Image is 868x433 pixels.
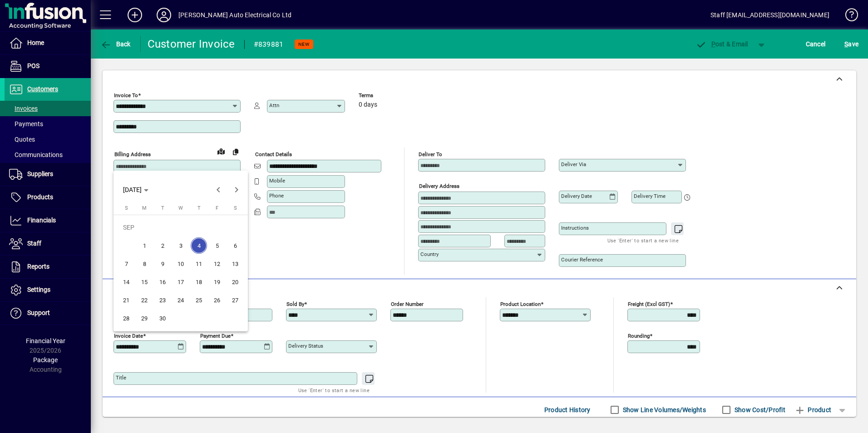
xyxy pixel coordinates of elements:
button: Previous month [209,181,227,199]
button: Mon Sep 22 2025 [135,291,153,309]
span: 5 [209,237,225,254]
span: 21 [118,292,134,308]
span: 3 [173,237,189,254]
span: 9 [154,256,171,272]
button: Sat Sep 13 2025 [226,255,244,273]
span: 18 [191,274,207,290]
button: Wed Sep 03 2025 [172,236,190,255]
button: Sun Sep 07 2025 [117,255,135,273]
span: F [216,205,218,211]
span: 14 [118,274,134,290]
span: 4 [191,237,207,254]
button: Tue Sep 16 2025 [153,273,172,291]
button: Wed Sep 17 2025 [172,273,190,291]
span: 15 [136,274,153,290]
button: Fri Sep 19 2025 [208,273,226,291]
span: 22 [136,292,153,308]
button: Wed Sep 10 2025 [172,255,190,273]
span: T [161,205,164,211]
button: Thu Sep 11 2025 [190,255,208,273]
span: 2 [154,237,171,254]
button: Sun Sep 28 2025 [117,309,135,327]
span: T [197,205,201,211]
td: SEP [117,218,244,236]
span: 13 [227,256,243,272]
button: Mon Sep 15 2025 [135,273,153,291]
button: Tue Sep 02 2025 [153,236,172,255]
span: S [234,205,237,211]
button: Sat Sep 20 2025 [226,273,244,291]
button: Fri Sep 26 2025 [208,291,226,309]
button: Mon Sep 29 2025 [135,309,153,327]
button: Tue Sep 30 2025 [153,309,172,327]
button: Sun Sep 21 2025 [117,291,135,309]
span: 27 [227,292,243,308]
span: 19 [209,274,225,290]
span: W [178,205,183,211]
button: Thu Sep 18 2025 [190,273,208,291]
span: 20 [227,274,243,290]
button: Tue Sep 09 2025 [153,255,172,273]
button: Mon Sep 08 2025 [135,255,153,273]
button: Tue Sep 23 2025 [153,291,172,309]
button: Next month [227,181,246,199]
span: 8 [136,256,153,272]
span: 6 [227,237,243,254]
button: Sun Sep 14 2025 [117,273,135,291]
button: Wed Sep 24 2025 [172,291,190,309]
span: S [125,205,128,211]
span: 1 [136,237,153,254]
span: 26 [209,292,225,308]
button: Sat Sep 27 2025 [226,291,244,309]
span: 12 [209,256,225,272]
span: 23 [154,292,171,308]
span: 29 [136,310,153,326]
button: Sat Sep 06 2025 [226,236,244,255]
span: M [142,205,147,211]
span: 24 [173,292,189,308]
button: Fri Sep 12 2025 [208,255,226,273]
button: Mon Sep 01 2025 [135,236,153,255]
button: Thu Sep 25 2025 [190,291,208,309]
span: 30 [154,310,171,326]
span: 16 [154,274,171,290]
span: 25 [191,292,207,308]
span: [DATE] [123,186,142,193]
button: Choose month and year [119,182,152,198]
span: 28 [118,310,134,326]
button: Thu Sep 04 2025 [190,236,208,255]
span: 17 [173,274,189,290]
span: 11 [191,256,207,272]
span: 10 [173,256,189,272]
button: Fri Sep 05 2025 [208,236,226,255]
span: 7 [118,256,134,272]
